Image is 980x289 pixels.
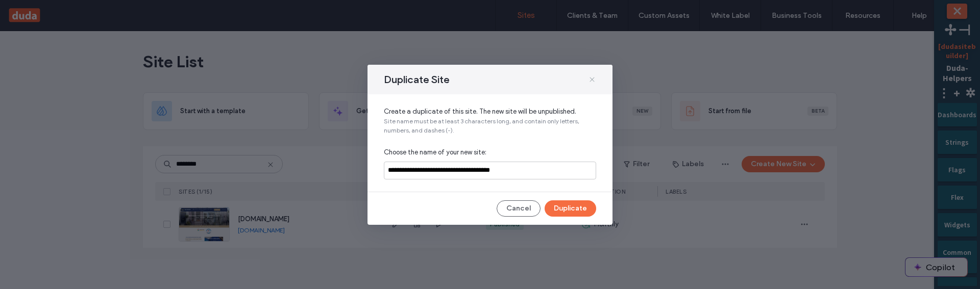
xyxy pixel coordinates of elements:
[497,200,541,217] button: Cancel
[384,117,596,135] span: Site name must be at least 3 characters long, and contain only letters, numbers, and dashes (-).
[23,7,44,16] span: Help
[384,147,596,157] span: Choose the name of your new site:
[384,73,450,86] span: Duplicate Site
[545,200,596,217] button: Duplicate
[384,107,596,117] span: Create a duplicate of this site. The new site will be unpublished.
